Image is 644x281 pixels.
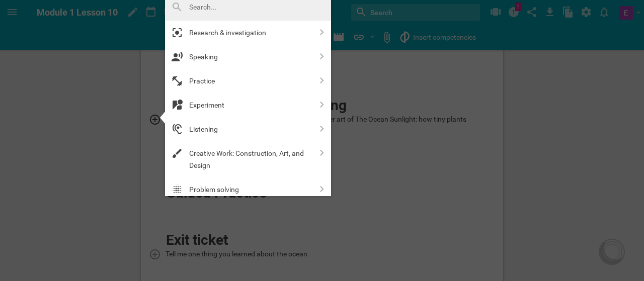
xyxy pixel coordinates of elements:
div: Listening [189,123,312,135]
div: Speaking [189,51,312,63]
div: Problem solving [189,183,312,196]
div: Experiment [189,99,312,111]
div: Research & investigation [189,27,312,39]
input: Search... [189,1,279,15]
div: Practice [189,75,312,87]
div: Creative Work: Construction, Art, and Design [189,147,312,171]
